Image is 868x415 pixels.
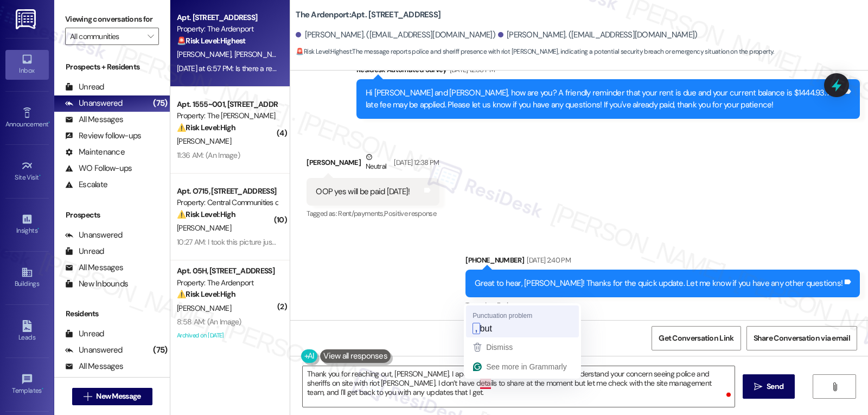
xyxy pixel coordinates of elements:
div: Property: The [PERSON_NAME] [177,110,277,122]
button: Share Conversation via email [746,326,857,350]
div: Maintenance [65,146,125,158]
img: ResiDesk Logo [16,9,38,29]
div: Unread [65,328,104,340]
div: [PERSON_NAME] [307,151,439,178]
i:  [84,392,92,401]
span: : The message reports police and sheriff presence with riot [PERSON_NAME], indicating a potential... [296,46,774,58]
strong: 🚨 Risk Level: Highest [177,36,246,46]
b: The Ardenport: Apt. [STREET_ADDRESS] [296,9,441,21]
button: Get Conversation Link [652,326,741,350]
span: • [37,225,39,233]
div: Prospects + Residents [54,61,170,73]
span: [PERSON_NAME] [177,303,231,313]
span: New Message [96,391,141,402]
div: All Messages [65,361,123,372]
div: [PERSON_NAME]. ([EMAIL_ADDRESS][DOMAIN_NAME]) [296,29,495,41]
div: Great to hear, [PERSON_NAME]! Thanks for the quick update. Let me know if you have any other ques... [475,278,843,289]
div: Tagged as: [465,297,860,313]
div: WO Follow-ups [65,163,132,174]
a: Inbox [5,50,49,79]
div: Unread [65,81,104,93]
strong: 🚨 Risk Level: Highest [296,47,352,56]
div: 11:36 AM: (An Image) [177,150,240,160]
div: (75) [150,342,170,359]
span: Share Conversation via email [754,333,850,344]
i:  [831,382,839,391]
a: Leads [5,317,49,346]
div: [DATE] 2:40 PM [524,254,571,266]
div: [DATE] 12:38 PM [391,157,439,168]
div: Neutral [363,151,388,174]
div: Unanswered [65,344,123,356]
div: Property: The Ardenport [177,23,277,35]
div: All Messages [65,114,123,125]
div: New Inbounds [65,278,128,290]
div: (75) [150,95,170,112]
span: Positive response [384,209,436,218]
strong: ⚠️ Risk Level: High [177,123,235,132]
span: [PERSON_NAME] [234,49,289,59]
div: Hi [PERSON_NAME] and [PERSON_NAME], how are you? A friendly reminder that your rent is due and yo... [366,87,843,111]
span: • [42,385,43,393]
strong: ⚠️ Risk Level: High [177,209,235,219]
div: Property: The Ardenport [177,277,277,289]
span: Praise [497,301,515,310]
div: Tagged as: [307,206,439,221]
div: Unread [65,246,104,257]
div: Unanswered [65,229,123,241]
a: Insights • [5,210,49,239]
label: Viewing conversations for [65,11,159,28]
div: All Messages [65,262,123,273]
div: Apt. [STREET_ADDRESS] [177,12,277,23]
a: Buildings [5,263,49,292]
span: Get Conversation Link [659,333,733,344]
div: 10:27 AM: I took this picture just now [177,237,289,247]
div: Apt. O715, [STREET_ADDRESS] [177,186,277,197]
a: Site Visit • [5,157,49,186]
div: Archived on [DATE] [176,329,278,342]
div: Review follow-ups [65,130,141,142]
strong: ⚠️ Risk Level: High [177,289,235,299]
div: Prospects [54,209,170,221]
i:  [754,382,762,391]
i:  [148,32,154,41]
div: Escalate [65,179,107,190]
div: Property: Central Communities of Bent Tree [177,197,277,208]
span: [PERSON_NAME] [177,136,231,146]
div: Apt. 1555~001, [STREET_ADDRESS][PERSON_NAME] [177,99,277,110]
button: New Message [72,388,152,405]
div: Residents [54,308,170,320]
div: [PERSON_NAME]. ([EMAIL_ADDRESS][DOMAIN_NAME]) [498,29,698,41]
span: Send [767,381,783,392]
span: • [39,172,41,180]
button: Send [743,374,795,399]
div: 8:58 AM: (An Image) [177,317,241,327]
span: Rent/payments , [338,209,384,218]
input: All communities [70,28,142,45]
div: OOP yes will be paid [DATE]! [316,186,410,197]
a: Templates • [5,370,49,399]
textarea: To enrich screen reader interactions, please activate Accessibility in Grammarly extension settings [303,366,735,407]
div: Residesk Automated Survey [356,64,860,79]
div: [DATE] at 6:57 PM: Is there a reason why the police and sheriff are here with riot [PERSON_NAME] ... [177,63,561,73]
div: [PHONE_NUMBER] [465,254,860,270]
span: [PERSON_NAME] [177,49,234,59]
span: • [48,119,50,126]
div: Apt. 05H, [STREET_ADDRESS] [177,265,277,277]
span: [PERSON_NAME] [177,223,231,233]
div: Unanswered [65,98,123,109]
